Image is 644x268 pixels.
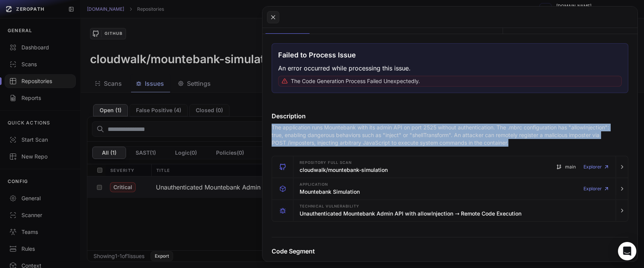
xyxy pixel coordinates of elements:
button: Application Mountebank Simulation Explorer [272,178,628,199]
span: Repository Full scan [300,161,351,165]
a: Explorer [583,159,610,175]
button: Repository Full scan cloudwalk/mountebank-simulation main Explorer [272,156,628,178]
h3: Unauthenticated Mountebank Admin API with allowInjection → Remote Code Execution [300,210,521,217]
a: Explorer [583,181,610,196]
span: Technical Vulnerability [300,204,359,208]
h4: Code Segment [272,247,628,256]
div: Open Intercom Messenger [618,242,636,260]
span: main [565,164,576,170]
h4: Description [272,111,628,121]
h3: Mountebank Simulation [300,188,360,196]
button: Technical Vulnerability Unauthenticated Mountebank Admin API with allowInjection → Remote Code Ex... [272,200,628,221]
h3: cloudwalk/mountebank-simulation [300,166,388,174]
p: The application runs Mountebank with its admin API on port 2525 without authentication. The .mbrc... [272,124,615,147]
span: Application [300,183,328,186]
